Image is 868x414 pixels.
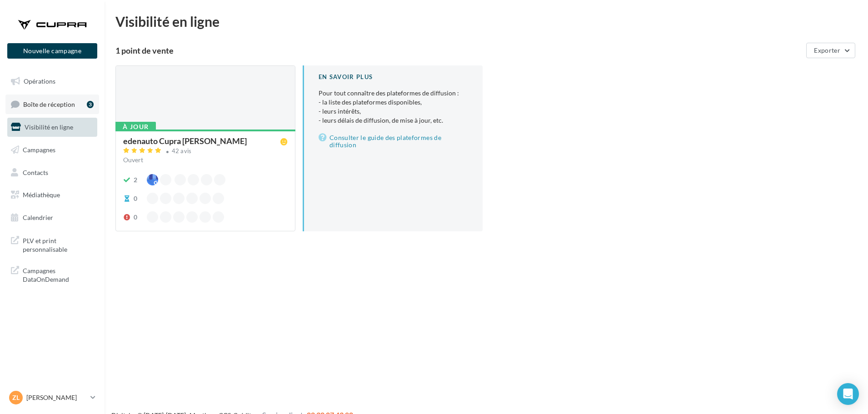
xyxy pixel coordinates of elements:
span: Visibilité en ligne [25,123,73,131]
div: edenauto Cupra [PERSON_NAME] [123,137,247,145]
span: Médiathèque [23,191,60,199]
span: Campagnes DataOnDemand [23,264,94,284]
span: Boîte de réception [23,100,75,108]
div: 2 [134,175,137,185]
div: 42 avis [172,148,192,154]
a: PLV et print personnalisable [5,231,99,258]
li: - la liste des plateformes disponibles, [319,98,468,107]
div: 3 [87,101,94,108]
a: Boîte de réception3 [5,95,99,114]
div: Open Intercom Messenger [837,383,859,405]
span: Opérations [24,77,55,85]
a: Zl [PERSON_NAME] [7,389,97,406]
a: Campagnes DataOnDemand [5,261,99,288]
span: PLV et print personnalisable [23,234,94,254]
li: - leurs intérêts, [319,107,468,116]
a: 42 avis [123,146,288,157]
button: Exporter [806,43,855,58]
li: - leurs délais de diffusion, de mise à jour, etc. [319,116,468,125]
span: Ouvert [123,156,143,164]
a: Consulter le guide des plateformes de diffusion [319,132,468,150]
a: Calendrier [5,208,99,227]
span: Zl [12,393,20,402]
span: Calendrier [23,214,53,221]
span: Campagnes [23,146,55,154]
span: Contacts [23,168,48,176]
div: En savoir plus [319,73,468,81]
a: Médiathèque [5,185,99,205]
div: À jour [115,122,156,132]
div: 0 [134,194,137,203]
a: Visibilité en ligne [5,118,99,137]
span: Exporter [814,46,840,54]
p: [PERSON_NAME] [26,393,87,402]
button: Nouvelle campagne [7,43,97,59]
a: Contacts [5,163,99,182]
div: 0 [134,213,137,222]
a: Opérations [5,72,99,91]
a: Campagnes [5,140,99,160]
div: Visibilité en ligne [115,15,857,28]
p: Pour tout connaître des plateformes de diffusion : [319,89,468,125]
div: 1 point de vente [115,46,803,55]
